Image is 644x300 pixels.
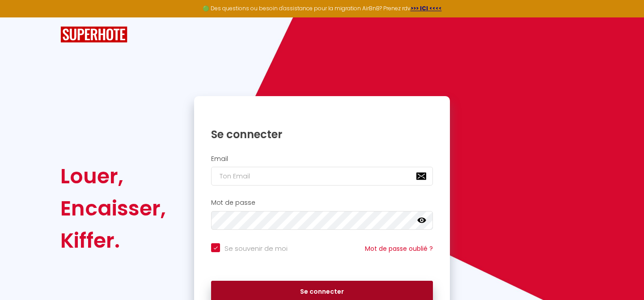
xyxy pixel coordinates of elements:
[60,192,166,224] div: Encaisser,
[211,167,433,186] input: Ton Email
[365,244,433,253] a: Mot de passe oublié ?
[60,224,166,257] div: Kiffer.
[211,199,433,207] h2: Mot de passe
[211,127,433,141] h1: Se connecter
[60,26,127,43] img: SuperHote logo
[60,160,166,192] div: Louer,
[211,155,433,163] h2: Email
[411,4,442,12] a: >>> ICI <<<<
